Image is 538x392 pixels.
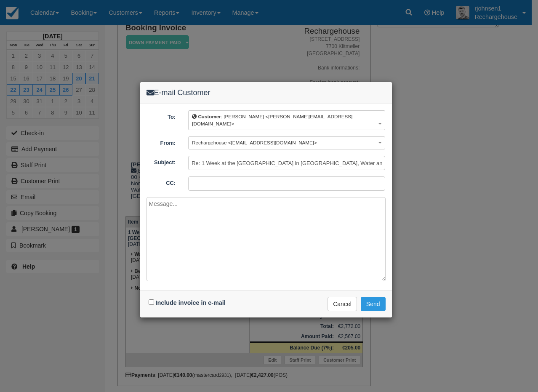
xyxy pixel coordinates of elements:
label: CC: [140,176,182,187]
label: To: [140,110,182,121]
label: Include invoice in e-mail [156,299,226,306]
span: Rechargehouse <[EMAIL_ADDRESS][DOMAIN_NAME]> [192,140,317,145]
button: Send [361,297,386,311]
button: Rechargehouse <[EMAIL_ADDRESS][DOMAIN_NAME]> [188,136,385,149]
button: Customer: [PERSON_NAME] <[PERSON_NAME][EMAIL_ADDRESS][DOMAIN_NAME]> [188,110,385,130]
label: From: [140,136,182,147]
h4: E-mail Customer [146,88,386,97]
label: Subject: [140,156,182,167]
button: Cancel [328,297,357,311]
b: Customer [198,114,221,119]
span: : [PERSON_NAME] <[PERSON_NAME][EMAIL_ADDRESS][DOMAIN_NAME]> [192,114,352,126]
